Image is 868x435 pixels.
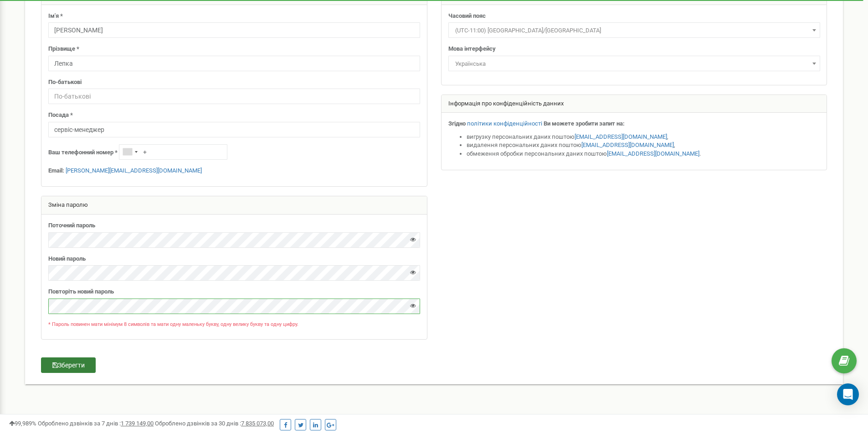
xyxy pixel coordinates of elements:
[119,144,227,160] input: +1-800-555-55-55
[48,321,420,328] p: * Пароль повинен мати мінімум 8 символів та мати одну маленьку букву, одну велику букву та одну ц...
[119,145,140,159] div: Telephone country code
[442,95,827,113] div: Інформація про конфіденційність данних
[467,133,820,142] li: вигрузку персональних даних поштою ,
[48,288,114,296] label: Повторіть новий пароль
[48,22,420,38] input: Ім'я
[467,120,542,127] a: політики конфіденційності
[448,22,820,38] span: (UTC-11:00) Pacific/Midway
[48,122,420,137] input: Посада
[155,420,274,427] span: Оброблено дзвінків за 30 днів :
[452,58,817,70] span: Українська
[38,420,154,427] span: Оброблено дзвінків за 7 днів :
[48,56,420,71] input: Прізвище
[48,148,118,157] label: Ваш телефонний номер *
[41,196,427,215] div: Зміна паролю
[41,357,96,373] button: Зберегти
[448,56,820,71] span: Українська
[66,167,202,174] a: [PERSON_NAME][EMAIL_ADDRESS][DOMAIN_NAME]
[837,383,859,405] div: Open Intercom Messenger
[48,45,79,53] label: Прізвище *
[48,111,73,120] label: Посада *
[448,120,466,127] strong: Згідно
[575,133,667,140] a: [EMAIL_ADDRESS][DOMAIN_NAME]
[48,255,86,263] label: Новий пароль
[121,420,154,427] u: 1 739 149,00
[607,150,699,157] a: [EMAIL_ADDRESS][DOMAIN_NAME]
[48,12,63,21] label: Ім'я *
[9,420,36,427] span: 99,989%
[48,167,64,174] strong: Email:
[241,420,274,427] u: 7 835 073,00
[48,221,95,230] label: Поточний пароль
[544,120,625,127] strong: Ви можете зробити запит на:
[448,12,486,21] label: Часовий пояс
[48,89,420,104] input: По-батькові
[48,78,82,87] label: По-батькові
[467,150,820,158] li: обмеження обробки персональних даних поштою .
[452,24,817,37] span: (UTC-11:00) Pacific/Midway
[467,141,820,150] li: видалення персональних даних поштою ,
[448,45,496,53] label: Мова інтерфейсу
[581,142,674,148] a: [EMAIL_ADDRESS][DOMAIN_NAME]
